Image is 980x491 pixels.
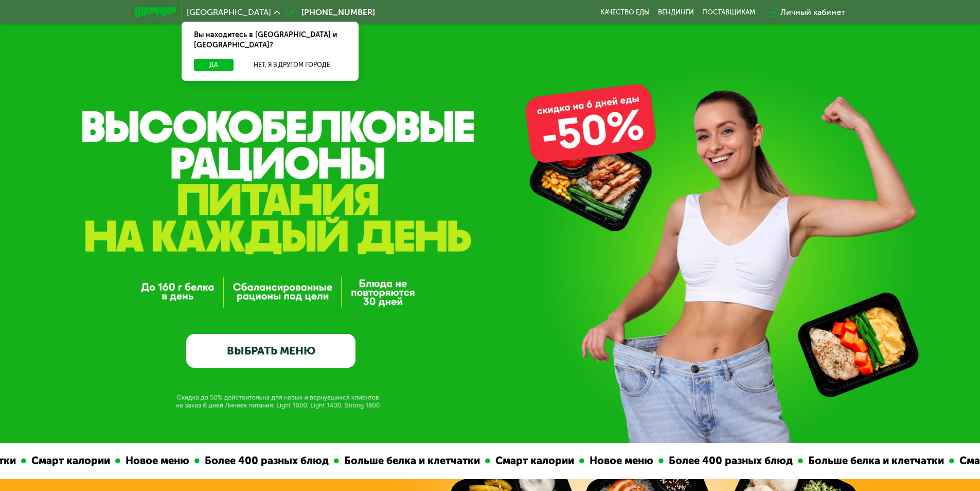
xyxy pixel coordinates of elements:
[119,453,193,469] div: Новое меню
[199,453,333,469] div: Более 400 разных блюд
[583,453,657,469] div: Новое меню
[194,59,234,71] button: Да
[489,453,578,469] div: Смарт калории
[186,334,355,368] a: ВЫБРАТЬ МЕНЮ
[338,453,484,469] div: Больше белка и клетчатки
[25,453,114,469] div: Смарт калории
[802,453,948,469] div: Больше белка и клетчатки
[780,6,845,19] div: Личный кабинет
[663,453,797,469] div: Более 400 разных блюд
[600,8,650,16] a: Качество еды
[182,22,359,59] div: Вы находитесь в [GEOGRAPHIC_DATA] и [GEOGRAPHIC_DATA]?
[285,6,375,19] a: [PHONE_NUMBER]
[238,59,346,71] button: Нет, я в другом городе
[658,8,694,16] a: Вендинги
[187,8,271,16] span: [GEOGRAPHIC_DATA]
[702,8,755,16] div: поставщикам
